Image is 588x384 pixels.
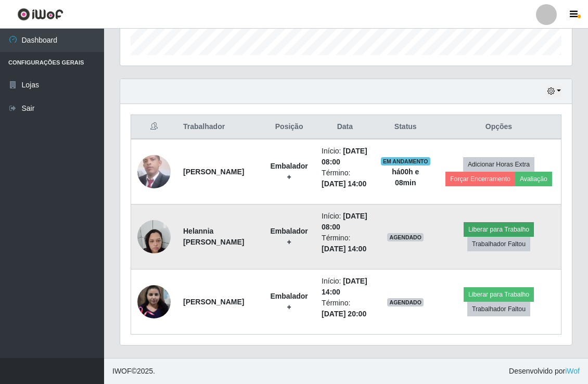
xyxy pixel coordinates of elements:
span: Desenvolvido por [509,366,580,377]
strong: [PERSON_NAME] [183,168,244,176]
span: IWOF [112,367,132,375]
span: EM ANDAMENTO [381,157,430,165]
th: Opções [437,115,561,139]
th: Posição [263,115,315,139]
time: [DATE] 08:00 [322,147,367,166]
button: Forçar Encerramento [445,172,515,186]
th: Trabalhador [177,115,263,139]
button: Liberar para Trabalho [464,287,534,302]
strong: há 00 h e 08 min [392,168,419,187]
time: [DATE] 14:00 [322,245,366,253]
img: 1725571179961.jpeg [137,285,171,318]
button: Trabalhador Faltou [467,302,530,316]
button: Liberar para Trabalho [464,222,534,237]
button: Trabalhador Faltou [467,237,530,251]
img: 1740078176473.jpeg [137,153,171,190]
img: CoreUI Logo [17,8,63,21]
span: © 2025 . [112,366,155,377]
li: Término: [322,168,368,189]
th: Status [375,115,437,139]
span: AGENDADO [387,298,424,306]
strong: Embalador + [270,162,308,181]
strong: Helannia [PERSON_NAME] [183,227,244,246]
span: AGENDADO [387,233,424,241]
li: Término: [322,233,368,254]
button: Avaliação [515,172,552,186]
time: [DATE] 14:00 [322,277,367,296]
button: Adicionar Horas Extra [463,157,534,172]
li: Início: [322,276,368,298]
img: 1730987452879.jpeg [137,214,171,259]
strong: Embalador + [270,292,308,311]
li: Início: [322,146,368,168]
th: Data [315,115,374,139]
time: [DATE] 14:00 [322,180,366,188]
a: iWof [565,367,580,375]
strong: [PERSON_NAME] [183,298,244,306]
time: [DATE] 20:00 [322,310,366,318]
li: Término: [322,298,368,319]
time: [DATE] 08:00 [322,212,367,231]
li: Início: [322,211,368,233]
strong: Embalador + [270,227,308,246]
